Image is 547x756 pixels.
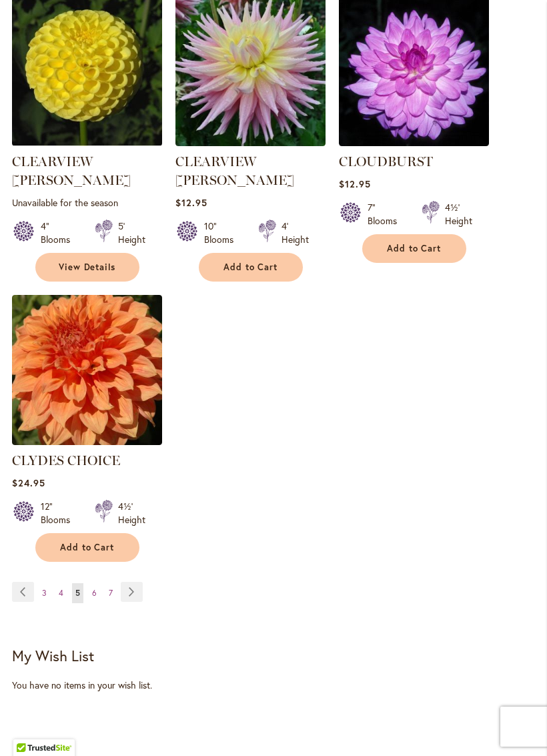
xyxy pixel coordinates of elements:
[10,709,47,746] iframe: Launch Accessibility Center
[12,136,162,149] a: CLEARVIEW DANIEL
[282,220,309,246] div: 4' Height
[368,201,406,228] div: 7" Blooms
[105,583,116,603] a: 7
[42,588,47,598] span: 3
[339,153,433,169] a: CLOUDBURST
[41,500,79,526] div: 12" Blooms
[75,588,80,598] span: 5
[12,476,45,489] span: $24.95
[362,234,466,263] button: Add to Cart
[59,262,116,273] span: View Details
[175,153,294,188] a: CLEARVIEW [PERSON_NAME]
[339,136,489,149] a: Cloudburst
[175,196,207,209] span: $12.95
[175,136,326,149] a: Clearview Jonas
[12,452,120,468] a: CLYDES CHOICE
[387,243,442,254] span: Add to Cart
[12,295,162,445] img: Clyde's Choice
[109,588,113,598] span: 7
[12,679,535,692] div: You have no items in your wish list.
[35,253,139,282] a: View Details
[118,220,145,246] div: 5' Height
[55,583,67,603] a: 4
[445,201,472,228] div: 4½' Height
[199,253,303,282] button: Add to Cart
[12,153,131,188] a: CLEARVIEW [PERSON_NAME]
[59,588,63,598] span: 4
[204,220,242,246] div: 10" Blooms
[41,220,79,246] div: 4" Blooms
[92,588,97,598] span: 6
[35,533,139,562] button: Add to Cart
[118,500,145,526] div: 4½' Height
[12,196,162,209] p: Unavailable for the season
[12,646,94,665] strong: My Wish List
[339,177,371,190] span: $12.95
[39,583,50,603] a: 3
[89,583,100,603] a: 6
[12,435,162,448] a: Clyde's Choice
[60,542,115,553] span: Add to Cart
[223,262,278,273] span: Add to Cart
